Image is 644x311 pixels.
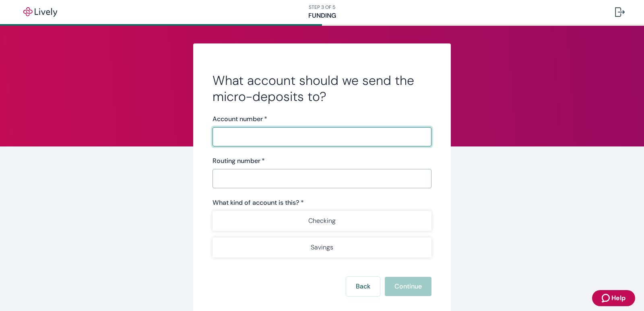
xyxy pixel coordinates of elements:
[346,277,380,296] button: Back
[213,211,431,231] button: Checking
[311,243,333,252] p: Savings
[609,2,631,22] button: Log out
[18,7,63,17] img: Lively
[592,290,635,306] button: Zendesk support iconHelp
[213,237,431,257] button: Savings
[213,114,267,124] label: Account number
[308,216,336,226] p: Checking
[611,293,625,303] span: Help
[213,72,431,105] h2: What account should we send the micro-deposits to?
[213,198,304,208] label: What kind of account is this? *
[602,293,611,303] svg: Zendesk support icon
[213,156,265,166] label: Routing number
